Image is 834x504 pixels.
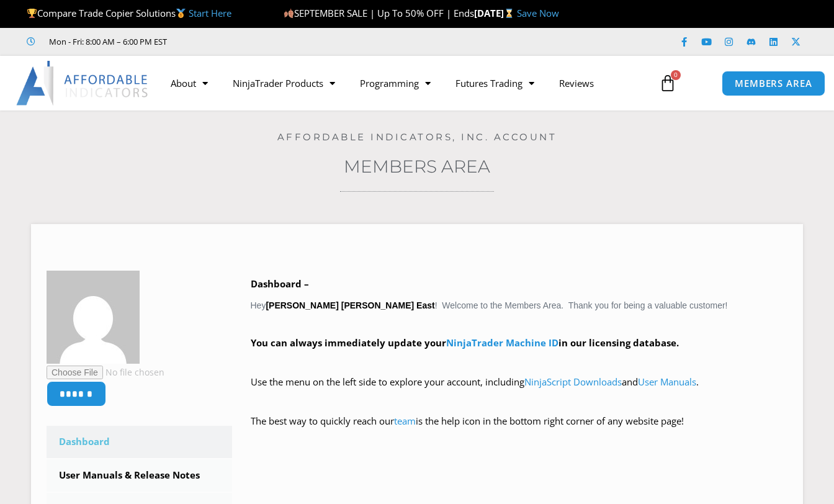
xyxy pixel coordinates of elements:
[443,69,547,97] a: Futures Trading
[189,7,231,19] a: Start Here
[735,79,812,88] span: MEMBERS AREA
[547,69,606,97] a: Reviews
[671,70,681,80] span: 0
[251,276,788,448] div: Hey ! Welcome to the Members Area. Thank you for being a valuable customer!
[184,35,370,48] iframe: Customer reviews powered by Trustpilot
[251,374,788,408] p: Use the menu on the left side to explore your account, including and .
[158,69,220,97] a: About
[251,277,309,290] b: Dashboard –
[347,69,443,97] a: Programming
[27,7,231,19] span: Compare Trade Copier Solutions
[27,9,37,18] img: 🏆
[176,9,186,18] img: 🥇
[640,65,695,101] a: 0
[16,61,150,106] img: LogoAI | Affordable Indicators – NinjaTrader
[722,71,825,96] a: MEMBERS AREA
[394,415,416,427] a: team
[47,459,232,492] a: User Manuals & Release Notes
[638,376,696,388] a: User Manuals
[524,376,622,388] a: NinjaScript Downloads
[220,69,347,97] a: NinjaTrader Products
[277,131,557,143] a: Affordable Indicators, Inc. Account
[266,300,434,310] strong: [PERSON_NAME] [PERSON_NAME] East
[446,336,558,349] a: NinjaTrader Machine ID
[47,426,232,458] a: Dashboard
[517,7,559,19] a: Save Now
[47,271,140,364] img: d3a9283cb67e4051cba5e214917a53461f73f8f631ee358c4a0b8dcae241192e
[284,9,294,18] img: 🍂
[504,9,514,18] img: ⌛
[251,413,788,448] p: The best way to quickly reach our is the help icon in the bottom right corner of any website page!
[158,69,650,97] nav: Menu
[284,7,474,19] span: SEPTEMBER SALE | Up To 50% OFF | Ends
[474,7,517,19] strong: [DATE]
[251,336,679,349] strong: You can always immediately update your in our licensing database.
[344,156,490,177] a: Members Area
[46,34,167,49] span: Mon - Fri: 8:00 AM – 6:00 PM EST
